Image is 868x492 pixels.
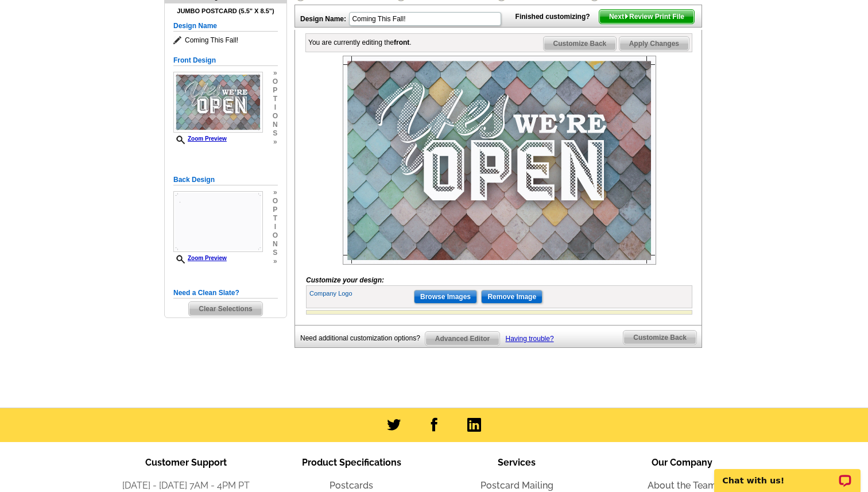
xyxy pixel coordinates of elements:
[273,69,278,78] span: »
[302,457,401,468] span: Product Specifications
[173,175,278,185] h5: Back Design
[273,257,278,266] span: »
[273,197,278,206] span: o
[394,38,409,47] b: front
[173,288,278,299] h5: Need a Clean Slate?
[273,249,278,257] span: s
[173,21,278,32] h5: Design Name
[273,231,278,240] span: o
[619,37,689,51] span: Apply Changes
[652,457,712,468] span: Our Company
[273,240,278,249] span: n
[498,457,536,468] span: Services
[273,103,278,112] span: i
[273,121,278,129] span: n
[624,14,629,19] img: button-next-arrow-white.png
[273,223,278,231] span: i
[173,7,278,15] h4: Jumbo Postcard (5.5" x 8.5")
[425,332,499,346] span: Advanced Editor
[273,188,278,197] span: »
[145,457,227,468] span: Customer Support
[173,72,263,133] img: Z18897465_00001_1.jpg
[273,78,278,86] span: o
[309,289,413,299] label: Company Logo
[506,335,554,343] a: Having trouble?
[273,95,278,103] span: t
[544,37,617,51] span: Customize Back
[173,55,278,66] h5: Front Design
[343,56,656,265] img: Z18897465_00001_1.jpg
[189,302,262,316] span: Clear Selections
[648,480,716,491] a: About the Team
[707,456,868,492] iframe: LiveChat chat widget
[330,480,373,491] a: Postcards
[599,10,694,24] span: Next Review Print File
[273,112,278,121] span: o
[481,290,542,304] input: Remove Image
[173,34,278,46] span: Coming This Fall!
[273,138,278,146] span: »
[480,480,553,491] a: Postcard Mailing
[273,214,278,223] span: t
[516,13,597,21] strong: Finished customizing?
[273,206,278,214] span: p
[273,86,278,95] span: p
[308,37,412,48] div: You are currently editing the .
[300,331,425,346] div: Need additional customization options?
[173,135,227,142] a: Zoom Preview
[414,290,477,304] input: Browse Images
[173,255,227,261] a: Zoom Preview
[300,15,346,23] strong: Design Name:
[306,276,384,284] i: Customize your design:
[425,331,500,346] a: Advanced Editor
[623,331,696,344] span: Customize Back
[173,191,263,252] img: Z18897465_00001_2.jpg
[273,129,278,138] span: s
